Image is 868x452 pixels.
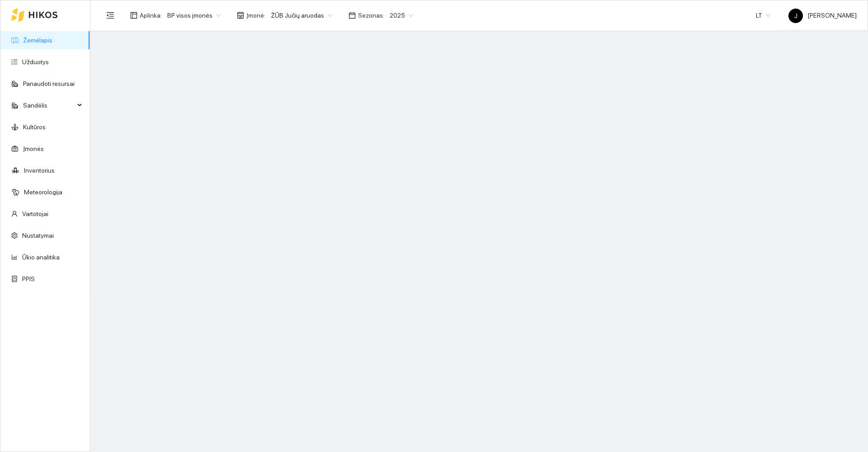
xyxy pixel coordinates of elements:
[390,9,413,22] span: 2025
[24,188,62,196] a: Meteorologija
[271,9,332,22] span: ŽŪB Jučių aruodas
[140,10,162,20] span: Aplinka :
[794,9,797,23] span: J
[22,254,60,261] a: Ūkio analitika
[349,12,356,19] span: calendar
[23,123,46,131] a: Kultūros
[167,9,221,22] span: BP visos įmonės
[756,9,770,22] span: LT
[788,12,857,19] span: [PERSON_NAME]
[101,6,119,24] button: menu-fold
[130,12,137,19] span: layout
[246,10,265,20] span: Įmonė :
[106,11,114,19] span: menu-fold
[22,232,54,239] a: Nustatymai
[23,37,52,44] a: Žemėlapis
[23,96,75,114] span: Sandėlis
[22,210,48,217] a: Vartotojai
[358,10,384,20] span: Sezonas :
[23,80,75,87] a: Panaudoti resursai
[22,275,35,282] a: PPIS
[23,145,44,152] a: Įmonės
[237,12,244,19] span: shop
[22,58,49,66] a: Užduotys
[24,167,55,174] a: Inventorius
